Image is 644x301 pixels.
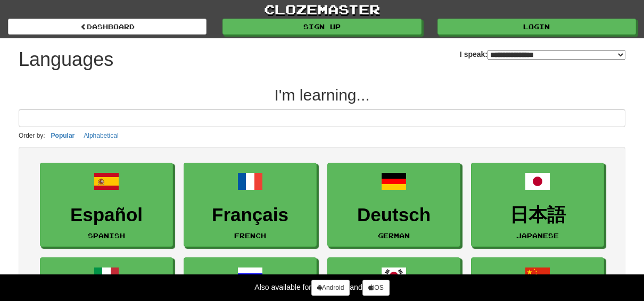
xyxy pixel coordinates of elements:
[477,205,598,225] h3: 日本語
[516,232,559,239] small: Japanese
[488,50,625,60] select: I speak:
[362,280,390,296] a: iOS
[437,19,636,35] a: Login
[46,205,167,225] h3: Español
[378,232,410,239] small: German
[80,130,121,141] button: Alphabetical
[189,205,311,225] h3: Français
[311,280,350,296] a: Android
[48,130,78,141] button: Popular
[327,163,460,247] a: DeutschGerman
[88,232,125,239] small: Spanish
[8,19,207,35] a: dashboard
[471,163,604,247] a: 日本語Japanese
[234,232,266,239] small: French
[333,205,455,225] h3: Deutsch
[19,86,625,104] h2: I'm learning...
[460,49,625,60] label: I speak:
[19,132,45,139] small: Order by:
[40,163,173,247] a: EspañolSpanish
[184,163,317,247] a: FrançaisFrench
[19,49,113,70] h1: Languages
[222,19,421,35] a: Sign up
